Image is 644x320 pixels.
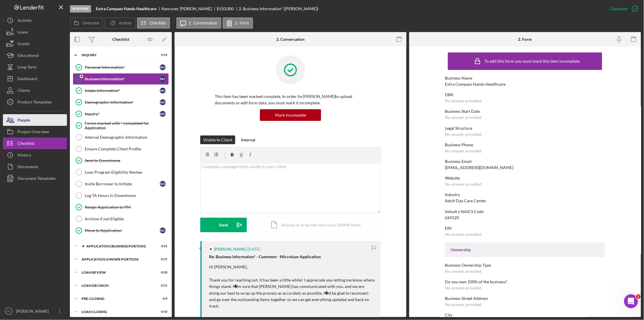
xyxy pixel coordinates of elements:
[3,73,67,85] a: Dashboard
[209,254,321,259] strong: Re: Business Information* - Comment - Microloan Application
[85,65,160,70] div: Personal Information*
[3,15,67,26] button: Activity
[85,112,160,116] div: Inquiry*
[445,182,482,187] div: No answer provided
[73,201,169,213] a: Resign Application to PM
[85,158,169,163] div: Send to Downhome
[17,15,32,28] div: Activity
[82,284,153,287] div: LOAN DECISION
[85,88,160,93] div: Intake Information*
[85,121,169,130] div: Forms marked with * completed for Application
[157,53,167,57] div: 9 / 15
[445,99,482,103] div: No answer provided
[73,155,169,166] a: Send to Downhome
[137,17,170,29] button: Checklist
[445,109,605,114] div: Business Start Date
[17,114,30,127] div: People
[445,149,482,153] div: No answer provided
[70,17,103,29] button: Overview
[73,61,169,73] a: Personal Information*NO
[3,173,67,184] a: Document Templates
[3,305,67,317] button: SC[PERSON_NAME]
[85,100,160,105] div: Demographic Information*
[219,218,228,232] div: Send
[3,138,67,149] button: Checklist
[160,181,166,187] div: N O
[3,96,67,108] button: Product Templates
[223,17,253,29] button: 2. Form
[485,59,580,64] div: To edit this form you must mark this item incomplete
[17,161,38,174] div: Documents
[112,37,129,42] div: Checklist
[611,3,628,15] div: Complete
[73,73,169,85] a: Business Information*NO
[176,17,221,29] button: 2. Conversation
[203,136,232,144] div: Visible to Client
[7,310,10,313] text: SC
[445,263,605,268] div: Business Ownership Type
[160,111,166,117] div: N O
[73,190,169,201] a: Log TA Hours in Downhome
[85,217,169,221] div: Archive if not Eligible
[17,149,31,162] div: History
[445,143,605,147] div: Business Phone
[86,245,153,248] div: APPLICATION (BUSINESS PORTION)
[445,302,482,307] div: No answer provided
[445,198,486,203] div: Adult Day Care Center
[17,138,34,151] div: Checklist
[85,193,169,198] div: Log TA Hours in Downhome
[85,147,169,151] div: Ensure Complete Client Profile
[85,228,160,233] div: Move to Application
[445,192,605,197] div: Industry
[3,50,67,61] button: Educational
[276,37,305,42] div: 2. Conversation
[157,258,167,261] div: 0 / 17
[17,38,30,51] div: Grants
[3,85,67,96] button: Clients
[82,297,153,300] div: PRE-CLOSING
[73,108,169,120] a: Inquiry*NO
[445,115,482,120] div: No answer provided
[3,149,67,161] button: History
[82,258,153,261] div: APPLICATION (OWNER PORTION)
[82,53,153,57] div: INQUIRY
[17,73,37,86] div: Dashboard
[445,82,506,87] div: Extra Compass Hands Healthcare
[160,228,166,233] div: N O
[17,126,49,139] div: Project Overview
[3,126,67,138] button: Project Overview
[73,166,169,178] a: Loan Program Eligibility Review
[157,245,167,248] div: 3 / 21
[445,132,482,137] div: No answer provided
[445,232,482,237] div: No answer provided
[518,37,532,42] div: 2. Form
[445,176,605,180] div: Website
[3,161,67,173] button: Documents
[235,21,249,25] label: 2. Form
[17,61,37,74] div: Long-Term
[189,21,217,25] label: 2. Conversation
[3,61,67,73] a: Long-Term
[17,85,30,98] div: Clients
[445,286,482,290] div: No answer provided
[200,218,247,232] button: Send
[445,159,605,164] div: Business Email
[85,135,169,140] div: Internal Demographic Information
[239,6,318,11] div: 2. Business Information* ([PERSON_NAME])
[3,26,67,38] a: Loans
[160,88,166,94] div: N O
[260,109,321,121] button: Mark Incomplete
[85,205,169,210] div: Resign Application to PM
[275,109,306,121] div: Mark Incomplete
[215,93,366,106] p: This item has been marked complete. In order for [PERSON_NAME] to upload documents or edit form d...
[247,247,260,252] time: 2025-08-20 22:09
[85,77,160,81] div: Business Information*
[157,310,167,314] div: 0 / 10
[82,310,153,314] div: LOAN CLOSING
[636,294,641,299] span: 1
[238,136,258,144] button: Internal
